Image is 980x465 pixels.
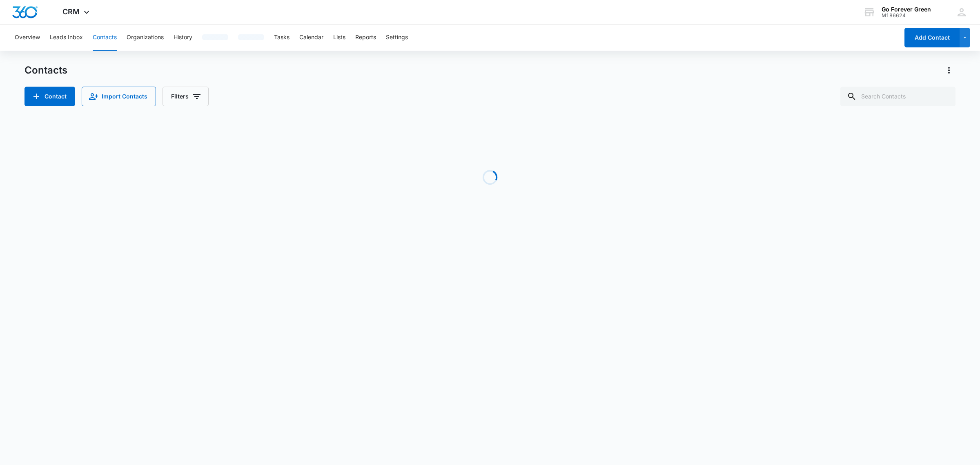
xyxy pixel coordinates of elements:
button: Organizations [127,25,164,51]
button: Reports [355,25,376,51]
button: Tasks [274,25,290,51]
button: Filters [163,87,209,106]
button: Settings [386,25,408,51]
input: Search Contacts [840,87,955,106]
button: Actions [942,64,955,77]
button: Leads Inbox [50,25,83,51]
button: Add Contact [904,28,960,47]
div: account name [882,6,931,13]
button: Contacts [93,25,117,51]
button: History [174,25,192,51]
div: account id [882,13,931,18]
span: CRM [62,7,80,16]
button: Overview [15,25,40,51]
button: Calendar [299,25,323,51]
button: Add Contact [24,87,75,106]
button: Import Contacts [82,87,156,106]
button: Lists [333,25,345,51]
h1: Contacts [24,64,67,76]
